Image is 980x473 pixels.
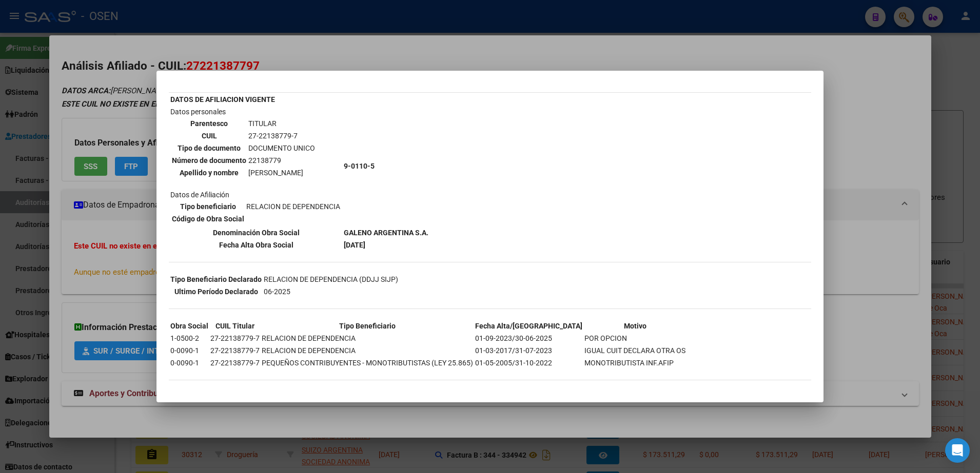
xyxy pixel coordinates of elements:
[170,286,262,297] th: Ultimo Período Declarado
[171,167,247,178] th: Apellido y nombre
[170,106,342,226] td: Datos personales Datos de Afiliación
[344,241,365,249] b: [DATE]
[248,142,316,154] td: DOCUMENTO UNICO
[171,213,245,224] th: Código de Obra Social
[246,201,341,212] td: RELACION DE DEPENDENCIA
[210,333,260,344] td: 27-22138779-7
[261,333,474,344] td: RELACION DE DEPENDENCIA
[475,345,583,356] td: 01-03-2017/31-07-2023
[170,357,209,368] td: 0-0090-1
[261,320,474,332] th: Tipo Beneficiario
[170,239,342,251] th: Fecha Alta Obra Social
[344,162,375,170] b: 9-0110-5
[475,357,583,368] td: 01-05-2005/31-10-2022
[171,155,247,166] th: Número de documento
[584,320,686,332] th: Motivo
[171,130,247,141] th: CUIL
[584,357,686,368] td: MONOTRIBUTISTA INF.AFIP
[171,201,245,212] th: Tipo beneficiario
[584,345,686,356] td: IGUAL CUIT DECLARA OTRA OS
[170,333,209,344] td: 1-0500-2
[475,320,583,332] th: Fecha Alta/[GEOGRAPHIC_DATA]
[584,333,686,344] td: POR OPCION
[171,118,247,129] th: Parentesco
[210,345,260,356] td: 27-22138779-7
[210,320,260,332] th: CUIL Titular
[210,357,260,368] td: 27-22138779-7
[170,227,342,238] th: Denominación Obra Social
[261,345,474,356] td: RELACION DE DEPENDENCIA
[261,357,474,368] td: PEQUEÑOS CONTRIBUYENTES - MONOTRIBUTISTAS (LEY 25.865)
[344,229,428,237] b: GALENO ARGENTINA S.A.
[263,286,399,297] td: 06-2025
[263,274,399,285] td: RELACION DE DEPENDENCIA (DDJJ SIJP)
[170,95,275,104] b: DATOS DE AFILIACION VIGENTE
[945,438,970,463] div: Open Intercom Messenger
[475,333,583,344] td: 01-09-2023/30-06-2025
[170,345,209,356] td: 0-0090-1
[248,167,316,178] td: [PERSON_NAME]
[248,155,316,166] td: 22138779
[248,118,316,129] td: TITULAR
[248,130,316,141] td: 27-22138779-7
[171,142,247,154] th: Tipo de documento
[170,274,262,285] th: Tipo Beneficiario Declarado
[170,320,209,332] th: Obra Social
